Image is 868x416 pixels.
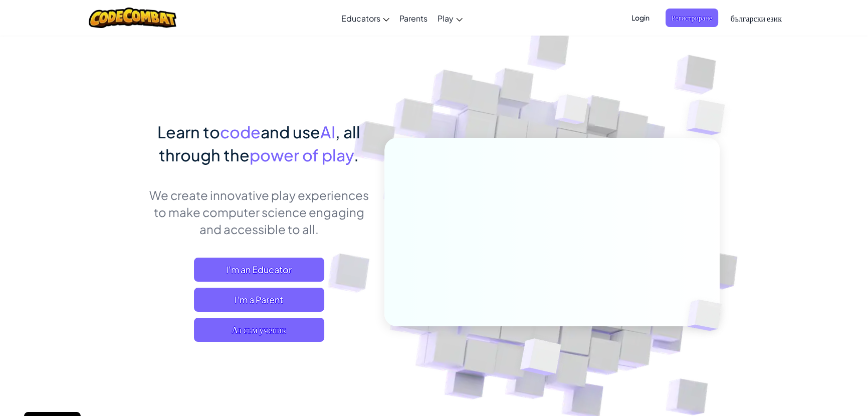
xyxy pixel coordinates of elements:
span: Play [438,13,454,24]
button: Аз съм ученик [194,318,324,342]
span: and use [261,122,320,142]
span: Learn to [157,122,220,142]
img: Overlap cubes [666,75,753,160]
a: I'm an Educator [194,258,324,282]
button: Login [625,9,656,27]
span: български език [731,13,782,24]
span: Educators [341,13,380,24]
img: Overlap cubes [496,317,585,400]
p: We create innovative play experiences to make computer science engaging and accessible to all. [148,186,369,238]
span: . [354,145,359,165]
img: CodeCombat logo [89,8,176,28]
button: Регистриране [666,9,718,27]
span: code [220,122,261,142]
a: Play [432,5,468,32]
a: I'm a Parent [194,288,324,312]
img: Overlap cubes [536,75,608,149]
span: AI [320,122,335,142]
a: Parents [394,5,432,32]
a: Educators [336,5,394,32]
img: Overlap cubes [671,279,746,352]
a: български език [726,5,787,32]
span: power of play [250,145,354,165]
